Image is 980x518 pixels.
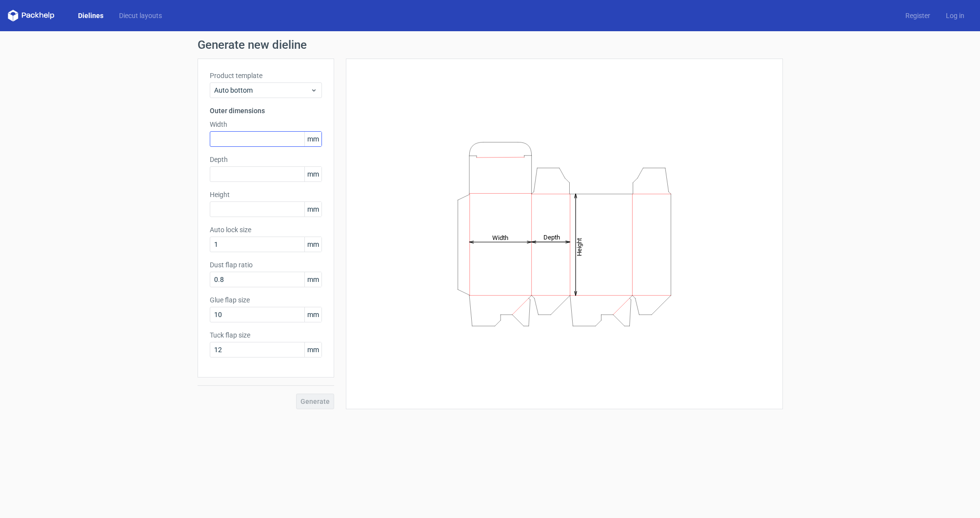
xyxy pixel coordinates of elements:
[210,71,322,80] label: Product template
[210,106,322,116] h3: Outer dimensions
[304,342,321,357] span: mm
[304,202,321,217] span: mm
[304,272,321,287] span: mm
[111,11,170,20] a: Diecut layouts
[304,167,321,181] span: mm
[304,237,321,252] span: mm
[214,85,310,95] span: Auto bottom
[210,190,322,199] label: Height
[198,39,783,51] h1: Generate new dieline
[210,120,322,129] label: Width
[210,295,322,305] label: Glue flap size
[304,132,321,146] span: mm
[492,234,508,241] tspan: Width
[575,238,582,256] tspan: Height
[938,11,972,20] a: Log in
[210,330,322,340] label: Tuck flap size
[898,11,938,20] a: Register
[210,155,322,164] label: Depth
[304,307,321,322] span: mm
[543,234,560,241] tspan: Depth
[210,225,322,235] label: Auto lock size
[210,260,322,270] label: Dust flap ratio
[70,11,111,20] a: Dielines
